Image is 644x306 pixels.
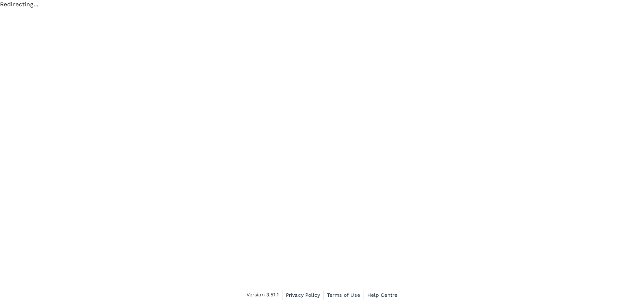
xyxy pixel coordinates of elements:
span: Version 3.51.1 [247,291,279,299]
a: Help Centre [367,290,398,300]
span: Privacy Policy [286,292,320,298]
span: Terms of Use [327,292,360,298]
a: Terms of Use [327,290,360,300]
a: Privacy Policy [286,290,320,300]
span: Help Centre [367,292,398,298]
